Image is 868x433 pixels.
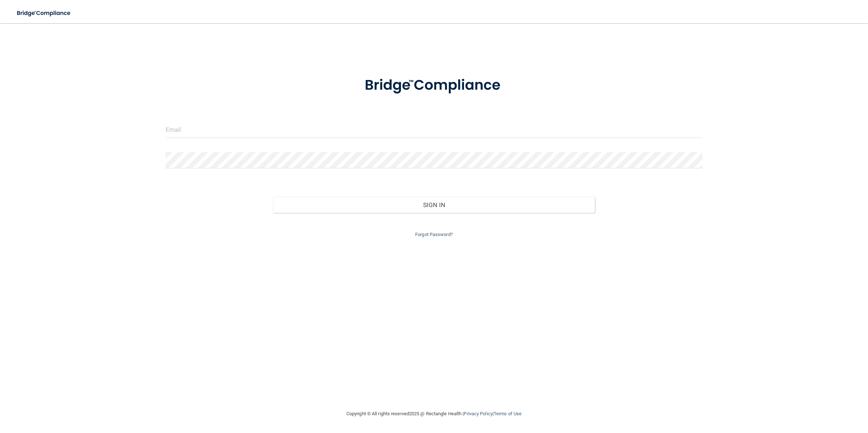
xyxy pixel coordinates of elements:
div: Copyright © All rights reserved 2025 @ Rectangle Health | | [302,402,566,425]
button: Sign In [273,197,595,213]
img: bridge_compliance_login_screen.278c3ca4.svg [11,6,77,21]
input: Email [166,122,703,138]
img: bridge_compliance_login_screen.278c3ca4.svg [350,67,518,104]
a: Terms of Use [494,411,522,416]
a: Forgot Password? [415,232,453,237]
a: Privacy Policy [464,411,492,416]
